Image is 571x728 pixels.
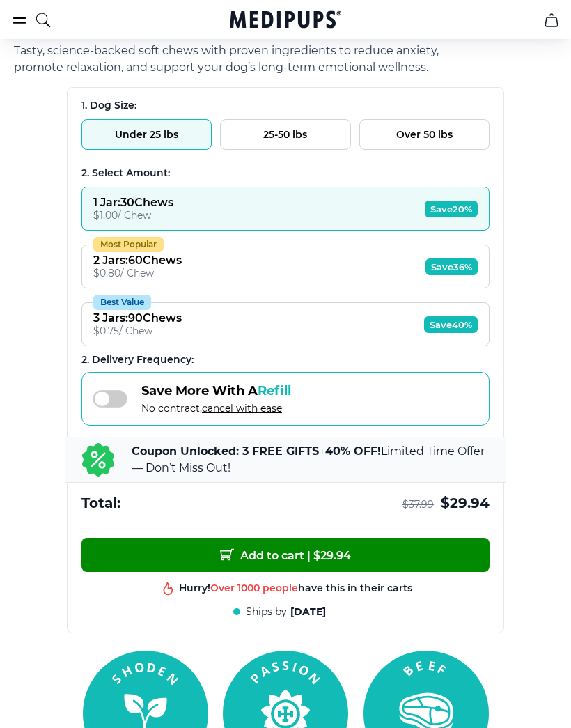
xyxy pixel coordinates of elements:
span: Add to cart | $ 29.94 [220,548,351,563]
div: 1 Jar : 30 Chews [93,196,173,210]
b: Coupon Unlocked: 3 FREE GIFTS [132,445,319,458]
div: $ 0.80 / Chew [93,268,182,280]
div: Most Popular [93,238,164,253]
span: $ 37.99 [402,499,434,512]
button: Under 25 lbs [81,120,212,150]
button: burger-menu [11,12,28,29]
div: Hurry! have this in their carts [179,582,412,596]
span: 2 . Delivery Frequency: [81,354,194,366]
button: Most Popular2 Jars:60Chews$0.80/ ChewSave36% [81,245,490,289]
span: Save 20% [425,201,478,218]
span: No contract, [141,403,291,415]
b: 40% OFF! [325,445,381,458]
div: 2 Jars : 60 Chews [93,254,182,268]
button: Add to cart | $29.94 [81,539,490,573]
span: Save More With A [141,384,291,399]
a: Medipups [230,9,341,33]
span: Save 36% [425,259,478,276]
button: Best Value3 Jars:90Chews$0.75/ ChewSave40% [81,303,490,347]
div: 1. Dog Size: [81,100,490,113]
button: 25-50 lbs [220,120,350,150]
button: search [35,3,52,38]
span: Tasty, science-backed soft chews with proven ingredients to reduce anxiety, [14,45,439,58]
div: $ 1.00 / Chew [93,210,173,222]
span: Ships by [246,606,287,619]
div: $ 0.75 / Chew [93,325,182,338]
div: Best Value [93,295,151,311]
span: Over 1000 people [210,582,298,595]
span: [DATE] [290,606,326,619]
button: Over 50 lbs [359,120,490,150]
p: + Limited Time Offer — Don’t Miss Out! [132,444,490,477]
button: cart [535,3,568,37]
span: Refill [258,384,291,399]
div: 3 Jars : 90 Chews [93,312,182,325]
span: promote relaxation, and support your dog’s long-term emotional wellness. [14,61,428,75]
span: $ 29.94 [441,495,490,513]
span: cancel with ease [202,403,282,415]
span: Total: [81,495,120,513]
span: Save 40% [424,317,478,334]
div: 2. Select Amount: [81,167,490,180]
button: 1 Jar:30Chews$1.00/ ChewSave20% [81,187,490,231]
